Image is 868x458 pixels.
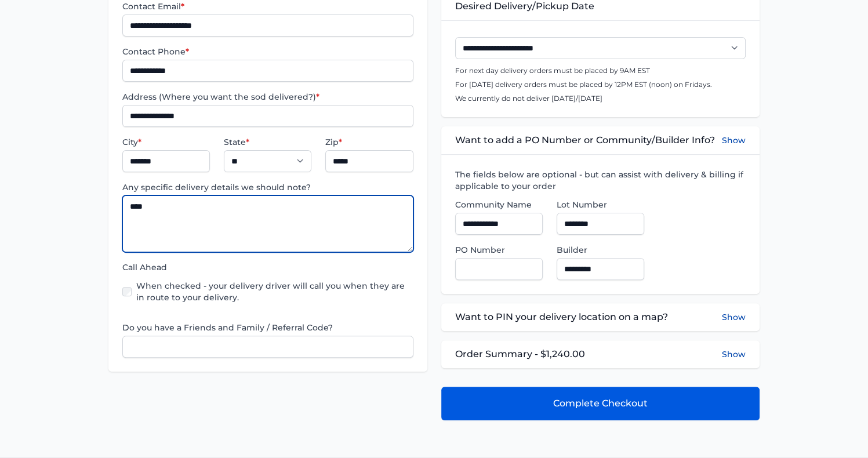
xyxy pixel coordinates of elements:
label: City [122,136,210,148]
span: Want to add a PO Number or Community/Builder Info? [455,133,715,147]
label: Lot Number [557,199,644,210]
label: Any specific delivery details we should note? [122,181,413,193]
label: State [224,136,311,148]
label: Contact Phone [122,46,413,57]
button: Complete Checkout [441,387,760,420]
label: Address (Where you want the sod delivered?) [122,91,413,103]
p: For [DATE] delivery orders must be placed by 12PM EST (noon) on Fridays. [455,80,746,89]
button: Show [722,310,746,324]
label: Zip [325,136,413,148]
label: Builder [557,244,644,256]
label: When checked - your delivery driver will call you when they are in route to your delivery. [136,280,413,303]
span: Order Summary - $1,240.00 [455,347,585,361]
label: Do you have a Friends and Family / Referral Code? [122,322,413,333]
label: PO Number [455,244,543,256]
label: Call Ahead [122,261,413,273]
button: Show [722,348,746,360]
label: The fields below are optional - but can assist with delivery & billing if applicable to your order [455,169,746,192]
p: For next day delivery orders must be placed by 9AM EST [455,66,746,75]
p: We currently do not deliver [DATE]/[DATE] [455,94,746,103]
label: Community Name [455,199,543,210]
button: Show [722,133,746,147]
span: Complete Checkout [553,397,648,410]
label: Contact Email [122,1,413,12]
span: Want to PIN your delivery location on a map? [455,310,668,324]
